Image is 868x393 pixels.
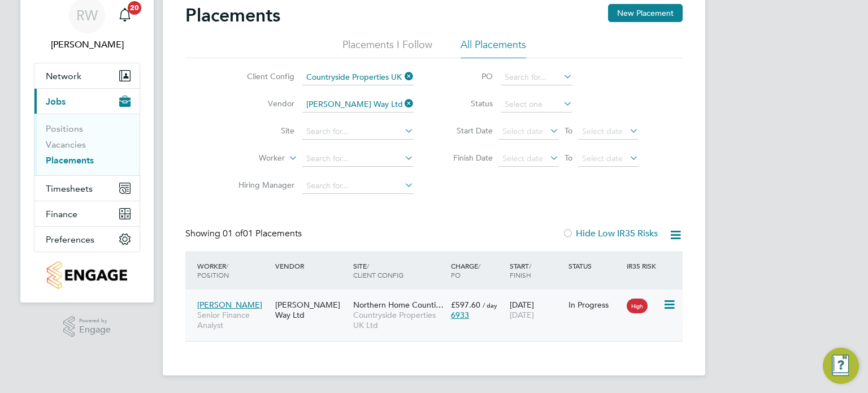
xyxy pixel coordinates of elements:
[302,151,414,167] input: Search for...
[501,70,572,85] input: Search for...
[46,71,81,81] span: Network
[76,8,98,23] span: RW
[582,153,623,163] span: Select date
[34,114,140,175] div: Jobs
[34,227,140,252] button: Preferences
[510,261,531,279] span: / Finish
[582,126,623,136] span: Select date
[442,98,493,109] label: Status
[197,300,262,310] span: [PERSON_NAME]
[562,228,658,239] label: Hide Low IR35 Risks
[229,180,294,190] label: Hiring Manager
[223,228,243,239] span: 01 of
[461,38,526,58] li: All Placements
[34,176,140,201] button: Timesheets
[220,153,285,164] label: Worker
[194,293,683,303] a: [PERSON_NAME]Senior Finance Analyst[PERSON_NAME] Way LtdNorthern Home Counti…Countryside Properti...
[353,300,444,310] span: Northern Home Counti…
[568,300,622,310] div: In Progress
[442,71,493,81] label: PO
[46,155,94,166] a: Placements
[501,97,572,113] input: Select one
[302,124,414,140] input: Search for...
[353,310,445,330] span: Countryside Properties UK Ltd
[448,256,507,285] div: Charge
[229,98,294,109] label: Vendor
[46,183,93,194] span: Timesheets
[272,256,350,276] div: Vendor
[34,201,140,226] button: Finance
[46,96,66,107] span: Jobs
[608,4,683,22] button: New Placement
[507,294,566,326] div: [DATE]
[627,299,648,313] span: High
[197,310,270,330] span: Senior Finance Analyst
[34,261,140,289] a: Go to home page
[47,261,127,289] img: countryside-properties-logo-retina.png
[624,256,663,276] div: IR35 Risk
[451,261,480,279] span: / PO
[823,348,859,384] button: Engage Resource Center
[46,234,94,245] span: Preferences
[302,70,414,85] input: Search for...
[451,300,480,310] span: £597.60
[353,261,403,279] span: / Client Config
[350,256,448,285] div: Site
[302,97,414,113] input: Search for...
[185,228,304,240] div: Showing
[507,256,566,285] div: Start
[561,150,576,165] span: To
[451,310,469,320] span: 6933
[46,123,83,134] a: Positions
[63,316,111,338] a: Powered byEngage
[442,153,493,163] label: Finish Date
[185,4,280,27] h2: Placements
[46,139,86,150] a: Vacancies
[46,209,77,219] span: Finance
[561,123,576,138] span: To
[128,1,141,15] span: 20
[566,256,624,276] div: Status
[502,153,543,163] span: Select date
[442,126,493,136] label: Start Date
[34,38,140,51] span: Richard Walsh
[483,301,497,309] span: / day
[272,294,350,326] div: [PERSON_NAME] Way Ltd
[223,228,302,239] span: 01 Placements
[197,261,229,279] span: / Position
[79,316,111,326] span: Powered by
[229,126,294,136] label: Site
[510,310,534,320] span: [DATE]
[502,126,543,136] span: Select date
[342,38,432,58] li: Placements I Follow
[229,71,294,81] label: Client Config
[302,178,414,194] input: Search for...
[194,256,272,285] div: Worker
[79,325,111,335] span: Engage
[34,63,140,88] button: Network
[34,89,140,114] button: Jobs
